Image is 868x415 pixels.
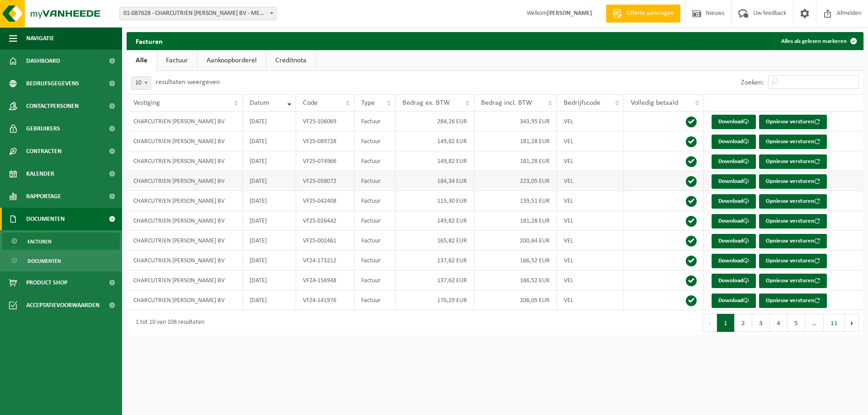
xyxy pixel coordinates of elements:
button: Opnieuw versturen [759,214,827,228]
button: Previous [703,314,717,332]
a: Download [712,214,756,228]
td: VEL [557,191,624,211]
td: Factuur [354,211,395,231]
label: Zoeken: [741,79,764,86]
a: Download [712,254,756,268]
a: Download [712,274,756,288]
td: 165,82 EUR [396,231,474,251]
td: [DATE] [243,171,296,191]
label: resultaten weergeven [156,79,220,86]
td: 206,05 EUR [474,290,557,310]
span: … [805,314,824,332]
td: VEL [557,131,624,151]
td: VF25-074966 [296,151,355,171]
a: Facturen [2,233,120,250]
button: Opnieuw versturen [759,194,827,209]
span: 01-087628 - CHARCUTRIEN JOSUÉ DELEU BV - MENEN [120,7,276,20]
td: VEL [557,290,624,310]
a: Factuur [157,50,197,71]
button: Opnieuw versturen [759,115,827,129]
a: Download [712,174,756,189]
td: [DATE] [243,191,296,211]
td: 343,95 EUR [474,112,557,131]
button: Opnieuw versturen [759,154,827,169]
div: 1 tot 10 van 108 resultaten [131,315,204,331]
button: 4 [770,314,788,332]
button: Next [845,314,859,332]
a: Alle [127,50,156,71]
td: VF25-089728 [296,131,355,151]
button: Opnieuw versturen [759,294,827,308]
td: VEL [557,112,624,131]
td: Factuur [354,251,395,270]
span: Dashboard [26,50,60,72]
button: 11 [824,314,845,332]
td: CHARCUTRIEN [PERSON_NAME] BV [127,131,243,151]
span: Product Shop [26,271,67,294]
span: Facturen [28,233,52,250]
span: Bedrag incl. BTW [481,99,532,107]
span: 10 [131,76,151,90]
td: CHARCUTRIEN [PERSON_NAME] BV [127,191,243,211]
td: VEL [557,151,624,171]
td: 223,05 EUR [474,171,557,191]
td: Factuur [354,231,395,251]
button: 2 [735,314,752,332]
span: Documenten [28,252,61,270]
td: 170,29 EUR [396,290,474,310]
a: Download [712,234,756,248]
button: Opnieuw versturen [759,234,827,248]
td: 284,26 EUR [396,112,474,131]
span: Type [361,99,375,107]
span: Documenten [26,208,65,230]
td: VF25-106069 [296,112,355,131]
button: 3 [752,314,770,332]
td: 139,51 EUR [474,191,557,211]
h2: Facturen [127,32,172,50]
a: Aankoopborderel [198,50,266,71]
td: VF24-173212 [296,251,355,270]
button: Opnieuw versturen [759,174,827,189]
td: CHARCUTRIEN [PERSON_NAME] BV [127,270,243,290]
a: Download [712,154,756,169]
td: [DATE] [243,112,296,131]
span: Rapportage [26,185,61,208]
span: Bedrijfscode [564,99,600,107]
button: 5 [788,314,805,332]
td: 181,28 EUR [474,131,557,151]
td: VF25-058072 [296,171,355,191]
td: Factuur [354,290,395,310]
a: Offerte aanvragen [606,5,680,23]
td: [DATE] [243,270,296,290]
a: Documenten [2,252,120,269]
span: Bedrag ex. BTW [402,99,450,107]
td: VEL [557,231,624,251]
td: 184,34 EUR [396,171,474,191]
td: 166,52 EUR [474,270,557,290]
button: Opnieuw versturen [759,135,827,149]
td: CHARCUTRIEN [PERSON_NAME] BV [127,231,243,251]
td: Factuur [354,112,395,131]
td: VF25-026442 [296,211,355,231]
td: VEL [557,251,624,270]
span: Datum [250,99,269,107]
span: Vestiging [133,99,160,107]
a: Download [712,135,756,149]
button: Alles als gelezen markeren [774,32,863,50]
button: 1 [717,314,735,332]
span: Bedrijfsgegevens [26,72,79,95]
td: 115,30 EUR [396,191,474,211]
td: Factuur [354,171,395,191]
td: 149,82 EUR [396,131,474,151]
button: Opnieuw versturen [759,274,827,288]
td: CHARCUTRIEN [PERSON_NAME] BV [127,211,243,231]
a: Download [712,294,756,308]
span: Contracten [26,140,61,163]
button: Opnieuw versturen [759,254,827,268]
td: VF25-042408 [296,191,355,211]
td: [DATE] [243,211,296,231]
td: [DATE] [243,231,296,251]
td: CHARCUTRIEN [PERSON_NAME] BV [127,151,243,171]
td: Factuur [354,270,395,290]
